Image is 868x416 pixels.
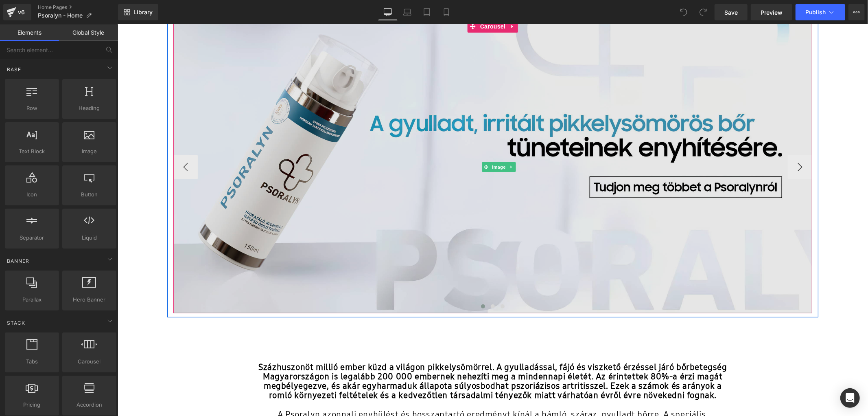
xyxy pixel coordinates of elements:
span: Accordion [65,401,114,409]
span: Heading [65,104,114,112]
span: Carousel [65,357,114,366]
span: Save [724,8,738,17]
a: Tablet [417,4,437,20]
span: Banner [6,257,30,265]
span: Publish [805,9,826,15]
span: Stack [6,319,26,327]
span: Hero Banner [65,295,114,304]
a: Desktop [378,4,398,20]
span: Button [65,190,114,199]
span: Text Block [7,147,57,156]
button: Publish [796,4,845,20]
a: Home Pages [38,4,118,11]
div: Open Intercom Messenger [840,388,860,408]
span: Row [7,104,57,112]
a: New Library [118,4,158,20]
p: A Psoralyn azonnali enyhülést és hosszantartó eredményt kínál a hámló, száraz, gyulladt bőrre. A ... [137,385,613,413]
span: Parallax [7,295,57,304]
div: v6 [16,7,26,18]
span: Separator [7,233,57,242]
span: Icon [7,190,57,199]
span: Preview [761,8,783,17]
b: Százhuszonöt millió ember küzd a világon pikkelysömörrel. A gyulladással, fájó és viszkető érzéss... [141,337,610,376]
span: Image [65,147,114,156]
span: Tabs [7,357,57,366]
a: Mobile [437,4,456,20]
a: v6 [3,4,31,20]
span: Pricing [7,401,57,409]
button: Undo [676,4,692,20]
a: Preview [751,4,792,20]
a: Global Style [59,24,118,41]
span: Psoralyn - Home [38,12,83,19]
button: Redo [695,4,711,20]
a: Expand / Collapse [390,138,398,147]
span: Base [6,66,22,73]
a: Laptop [398,4,417,20]
span: Library [133,9,153,16]
span: Liquid [65,233,114,242]
button: More [848,4,865,20]
span: Image [373,138,390,147]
